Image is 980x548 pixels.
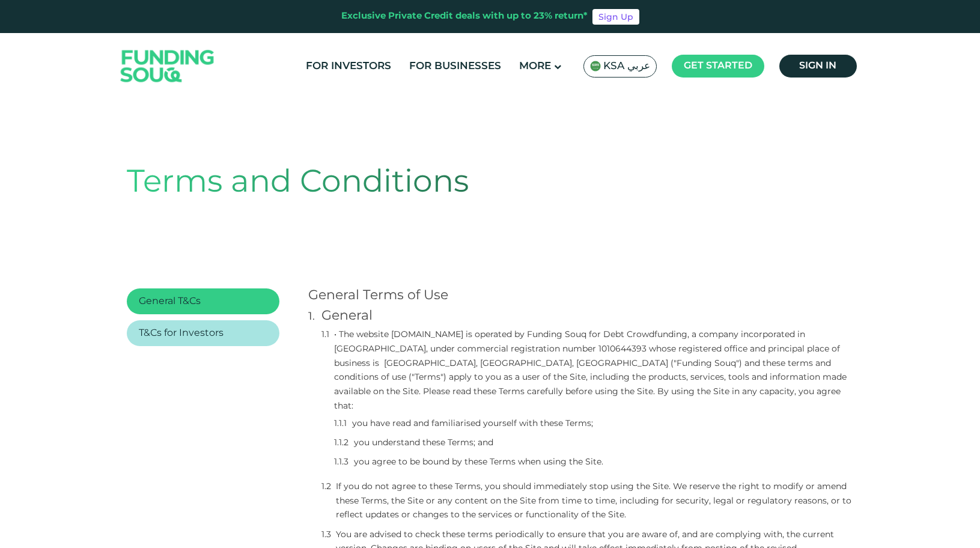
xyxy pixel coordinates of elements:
li: you have read and familiarised yourself with these Terms; [334,417,592,431]
li: • The website [DOMAIN_NAME] is operated by Funding Souq for Debt Crowdfunding, a company incorpor... [321,328,854,475]
span: Sign in [799,61,836,70]
span: Get started [684,61,752,70]
span: KSA عربي [603,59,650,73]
a: T&Cs for Investors [139,326,224,340]
a: For Businesses [406,56,504,76]
div: General [321,309,854,322]
a: For Investors [303,56,394,76]
a: Sign Up [592,9,639,25]
span: General T&Cs [139,297,201,306]
li: If you do not agree to these Terms, you should immediately stop using the Site. We reserve the ri... [321,480,854,523]
h1: Terms and Conditions [127,165,854,202]
li: you understand these Terms; and [334,436,493,451]
img: SA Flag [590,61,601,72]
div: Exclusive Private Credit deals with up to 23% return* [341,10,588,23]
div: General Terms of Use [308,288,854,302]
a: Sign in [779,55,857,78]
span: T&Cs for Investors [139,329,224,338]
span: More [519,61,551,72]
li: you agree to be bound by these Terms when using the Site. [334,455,603,470]
img: Logo [109,36,227,97]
